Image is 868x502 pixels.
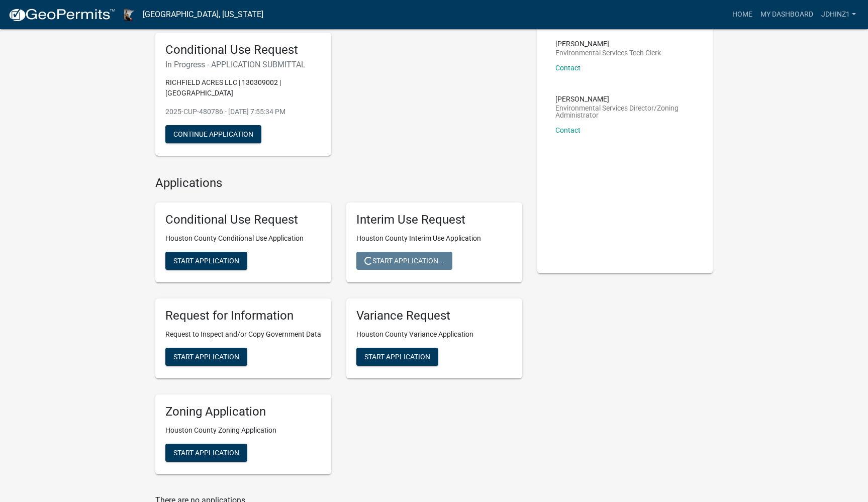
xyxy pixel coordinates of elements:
[364,257,444,265] span: Start Application...
[165,405,321,419] h5: Zoning Application
[555,105,695,119] p: Environmental Services Director/Zoning Administrator
[728,5,756,24] a: Home
[124,8,135,21] img: Houston County, Minnesota
[555,126,581,134] a: Contact
[155,176,522,190] h4: Applications
[165,125,261,143] button: Continue Application
[555,95,695,103] p: [PERSON_NAME]
[165,43,321,57] h5: Conditional Use Request
[155,176,522,482] wm-workflow-list-section: Applications
[356,348,438,366] button: Start Application
[173,448,239,456] span: Start Application
[364,352,430,360] span: Start Application
[165,60,321,69] h6: In Progress - APPLICATION SUBMITTAL
[165,444,247,462] button: Start Application
[165,77,321,98] p: RICHFIELD ACRES LLC | 130309002 | [GEOGRAPHIC_DATA]
[756,5,817,24] a: My Dashboard
[165,213,321,227] h5: Conditional Use Request
[165,329,321,340] p: Request to Inspect and/or Copy Government Data
[143,6,263,23] a: [GEOGRAPHIC_DATA], [US_STATE]
[173,352,239,360] span: Start Application
[555,40,661,47] p: [PERSON_NAME]
[165,107,321,117] p: 2025-CUP-480786 - [DATE] 7:55:34 PM
[165,252,247,270] button: Start Application
[817,5,860,24] a: JDHinz1
[356,329,512,340] p: Houston County Variance Application
[356,213,512,227] h5: Interim Use Request
[165,309,321,323] h5: Request for Information
[356,233,512,244] p: Houston County Interim Use Application
[356,252,452,270] button: Start Application...
[165,233,321,244] p: Houston County Conditional Use Application
[173,257,239,265] span: Start Application
[356,309,512,323] h5: Variance Request
[165,348,247,366] button: Start Application
[165,425,321,436] p: Houston County Zoning Application
[555,64,581,72] a: Contact
[555,49,661,56] p: Environmental Services Tech Clerk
